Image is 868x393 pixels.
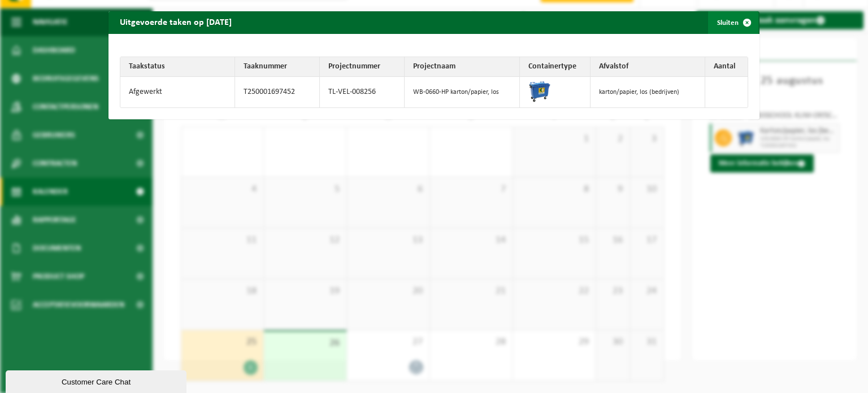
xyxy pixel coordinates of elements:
th: Projectnaam [405,57,519,77]
th: Taaknummer [235,57,320,77]
th: Projectnummer [320,57,405,77]
th: Aantal [705,57,748,77]
th: Afvalstof [591,57,705,77]
h2: Uitgevoerde taken op [DATE] [108,11,243,33]
th: Containertype [520,57,591,77]
td: T250001697452 [235,77,320,107]
th: Taakstatus [120,57,235,77]
td: karton/papier, los (bedrijven) [591,77,705,107]
button: Sluiten [708,11,758,34]
td: WB-0660-HP karton/papier, los [405,77,519,107]
img: WB-0660-HPE-BE-01 [528,80,551,102]
td: Afgewerkt [120,77,235,107]
iframe: chat widget [6,368,189,393]
td: TL-VEL-008256 [320,77,405,107]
